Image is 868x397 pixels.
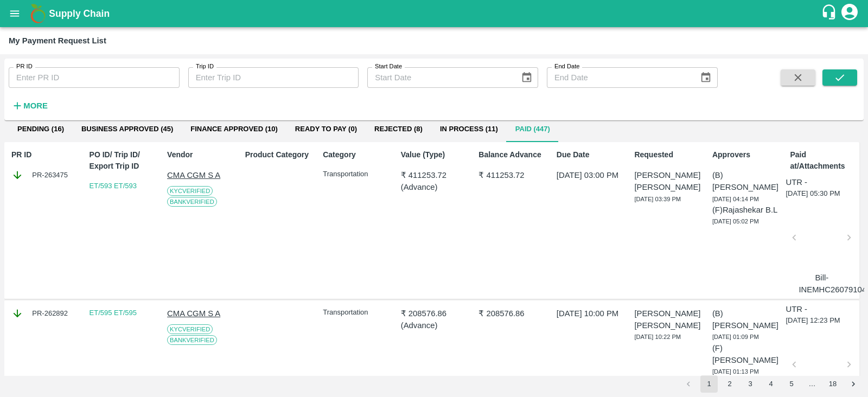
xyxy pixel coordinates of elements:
input: End Date [547,67,691,88]
p: Requested [634,149,700,161]
button: Go to page 5 [783,375,800,393]
b: Supply Chain [49,8,110,19]
a: ET/593 ET/593 [90,182,137,190]
img: logo [27,3,49,24]
input: Start Date [367,67,512,88]
p: PO ID/ Trip ID/ Export Trip ID [90,149,156,172]
p: ₹ 411253.72 [478,169,545,181]
span: [DATE] 04:14 PM [712,196,759,202]
p: Paid at/Attachments [790,149,856,172]
label: Trip ID [196,62,214,71]
nav: pagination navigation [678,375,864,393]
p: Balance Advance [478,149,545,161]
p: ₹ 411253.72 [401,169,467,181]
span: [DATE] 01:13 PM [712,368,759,375]
p: CMA CGM S A [167,169,233,181]
p: Approvers [712,149,778,161]
button: page 1 [700,375,718,393]
div: PR-263475 [11,169,78,181]
p: Transportation [323,308,389,318]
span: KYC Verified [167,186,213,196]
button: Go to next page [845,375,862,393]
p: Product Category [245,149,311,161]
label: Start Date [375,62,402,71]
p: (B) [PERSON_NAME] [712,169,778,194]
p: CMA CGM S A [167,308,233,319]
p: ( Advance ) [401,319,467,331]
button: Ready To Pay (0) [286,116,366,142]
a: ET/595 ET/595 [90,309,137,317]
p: [PERSON_NAME] [PERSON_NAME] [634,169,700,194]
span: [DATE] 05:02 PM [712,218,759,225]
div: customer-support [821,4,840,23]
p: [DATE] 03:00 PM [557,169,623,181]
button: Go to page 3 [742,375,759,393]
p: Value (Type) [401,149,467,161]
p: Transportation [323,169,389,180]
button: open drawer [2,1,27,26]
div: … [803,379,821,389]
p: ₹ 208576.86 [478,308,545,319]
div: PR-262892 [11,308,78,319]
p: UTR - [786,176,807,188]
div: My Payment Request List [9,34,106,48]
p: [PERSON_NAME] [PERSON_NAME] [634,308,700,332]
label: End Date [554,62,579,71]
span: [DATE] 10:22 PM [634,334,681,340]
button: Paid (447) [507,116,559,142]
button: Go to page 2 [721,375,738,393]
button: Finance Approved (10) [182,116,286,142]
label: PR ID [16,62,33,71]
button: Pending (16) [9,116,73,142]
p: (B) [PERSON_NAME] [712,308,778,332]
button: Choose date [695,67,716,88]
p: [DATE] 10:00 PM [557,308,623,319]
p: Category [323,149,389,161]
p: Due Date [557,149,623,161]
input: Enter Trip ID [188,67,359,88]
a: Supply Chain [49,6,821,21]
span: [DATE] 01:09 PM [712,334,759,340]
p: (F) [PERSON_NAME] [712,342,778,367]
button: More [9,97,50,115]
button: Rejected (8) [366,116,431,142]
input: Enter PR ID [9,67,180,88]
p: ₹ 208576.86 [401,308,467,319]
div: [DATE] 05:30 PM [786,176,856,296]
p: ( Advance ) [401,181,467,193]
strong: More [23,101,48,110]
span: Bank Verified [167,197,217,207]
p: PR ID [11,149,78,161]
button: Go to page 4 [762,375,780,393]
button: In Process (11) [431,116,507,142]
p: Vendor [167,149,233,161]
span: [DATE] 03:39 PM [634,196,681,202]
button: Choose date [516,67,537,88]
p: Bill-INEMHC26079104 [799,272,845,296]
button: Go to page 18 [824,375,841,393]
p: UTR - [786,303,807,315]
span: Bank Verified [167,335,217,345]
span: KYC Verified [167,324,213,334]
div: account of current user [840,2,859,25]
button: Business Approved (45) [73,116,182,142]
p: (F) Rajashekar B.L [712,204,778,216]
